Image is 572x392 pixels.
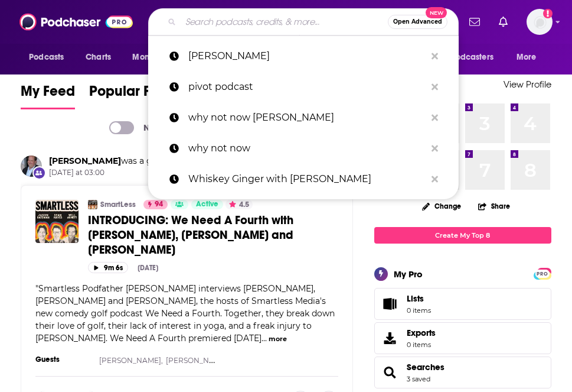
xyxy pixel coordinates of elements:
a: 94 [143,200,168,209]
p: Whiskey Ginger with Andrew Santino [188,164,426,195]
a: Searches [407,362,444,372]
a: why not now [148,133,459,164]
span: Lists [407,293,431,304]
p: why not now [188,133,426,164]
img: Brian Baumgartner [21,155,42,177]
img: Podchaser - Follow, Share and Rate Podcasts [19,11,133,33]
span: My Feed [21,82,75,107]
span: Searches [374,357,551,388]
a: Brian Baumgartner [49,155,121,166]
span: INTRODUCING: We Need A Fourth with [PERSON_NAME], [PERSON_NAME] and [PERSON_NAME] [88,213,293,257]
span: Open Advanced [393,19,442,25]
a: Popular Feed [89,82,175,109]
button: open menu [124,46,189,69]
a: pivot podcast [148,72,459,102]
h3: Guests [35,355,89,364]
div: [DATE] [138,264,158,272]
button: Open AdvancedNew [388,15,447,29]
span: For Podcasters [437,49,493,66]
a: 3 saved [407,375,430,383]
span: Lists [378,296,402,312]
a: Lists [374,288,551,320]
span: PRO [535,270,550,278]
button: Show profile menu [527,9,553,35]
span: Active [196,199,218,210]
a: SmartLess [100,200,136,209]
button: Change [415,199,468,213]
span: New [426,7,447,18]
button: 4.5 [225,200,253,209]
a: [PERSON_NAME] [148,41,459,72]
img: User Profile [527,9,553,35]
span: 94 [155,199,163,210]
span: Exports [407,328,436,338]
input: Search podcasts, credits, & more... [181,12,388,31]
a: why not now [PERSON_NAME] [148,102,459,133]
a: Charts [78,46,118,69]
span: Popular Feed [89,82,175,107]
a: New Releases & Guests Only [109,121,264,134]
span: 0 items [407,341,436,349]
div: Search podcasts, credits, & more... [148,8,459,35]
a: [PERSON_NAME], [99,356,163,365]
a: Active [191,200,223,209]
a: My Feed [21,82,75,109]
a: PRO [535,268,550,277]
button: open menu [508,46,551,69]
span: More [517,49,537,66]
a: Show notifications dropdown [465,12,485,32]
img: SmartLess [88,200,97,209]
a: Whiskey Ginger with [PERSON_NAME] [148,164,459,195]
span: " [35,283,335,344]
button: open menu [21,46,79,69]
span: ... [262,333,267,344]
button: open menu [429,46,511,69]
p: mark groves [188,41,426,72]
button: Share [478,195,511,218]
span: [DATE] at 03:00 [49,168,285,178]
span: Charts [86,49,111,66]
button: more [269,334,287,344]
span: 0 items [407,306,431,315]
a: View Profile [504,79,551,90]
a: Searches [378,364,402,381]
div: New Appearance [32,166,45,179]
a: INTRODUCING: We Need A Fourth with [PERSON_NAME], [PERSON_NAME] and [PERSON_NAME] [88,213,338,257]
img: INTRODUCING: We Need A Fourth with Brian Baumgartner, Cooper Manning and Kenny Mayne [35,200,79,243]
a: [PERSON_NAME], [166,356,230,365]
svg: Add a profile image [543,9,553,18]
a: Show notifications dropdown [494,12,512,32]
span: Exports [378,330,402,346]
button: 9m 6s [88,262,128,273]
a: Exports [374,322,551,354]
a: Create My Top 8 [374,227,551,243]
span: Lists [407,293,424,304]
span: Smartless Podfather [PERSON_NAME] interviews [PERSON_NAME], [PERSON_NAME] and [PERSON_NAME], the ... [35,283,335,344]
h3: was a guest on an episode of [49,155,285,167]
span: Logged in as alignPR [527,9,553,35]
span: Podcasts [29,49,64,66]
p: why not now amy jo martin [188,102,426,133]
p: pivot podcast [188,72,426,102]
div: My Pro [394,268,423,280]
span: Monitoring [132,49,174,66]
